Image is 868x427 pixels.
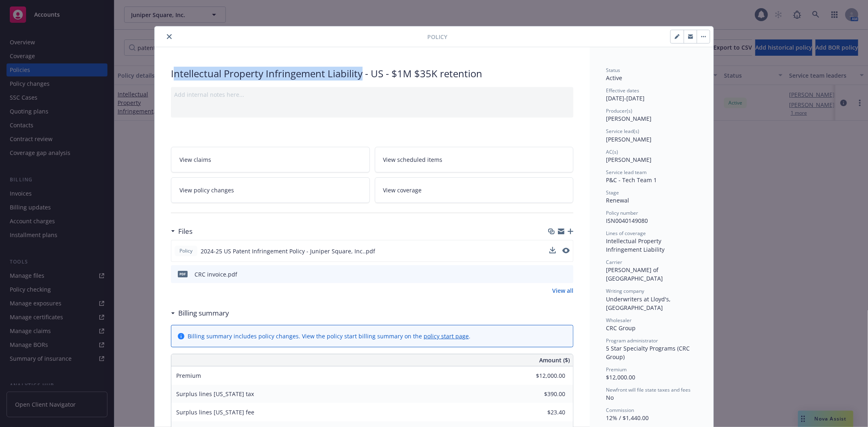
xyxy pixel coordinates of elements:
span: Carrier [606,259,622,266]
span: Commission [606,407,634,414]
div: Intellectual Property Infringement Liability [606,237,697,254]
span: $12,000.00 [606,373,635,381]
span: Renewal [606,196,629,204]
span: [PERSON_NAME] [606,135,652,143]
span: View scheduled items [383,155,443,164]
span: View policy changes [179,186,234,194]
span: Policy [178,247,194,255]
a: View all [552,286,573,295]
span: Wholesaler [606,317,632,324]
span: View claims [179,155,211,164]
input: 0.00 [517,370,570,382]
span: View coverage [383,186,422,194]
span: Active [606,74,622,82]
button: preview file [563,270,570,279]
span: Program administrator [606,337,658,344]
span: Premium [606,366,627,373]
a: policy start page [424,332,469,340]
h3: Billing summary [178,308,229,318]
div: Add internal notes here... [174,90,570,99]
span: Underwriters at Lloyd's, [GEOGRAPHIC_DATA] [606,295,672,312]
span: Lines of coverage [606,230,646,237]
span: Writing company [606,288,644,294]
span: Newfront will file state taxes and fees [606,386,691,393]
a: View scheduled items [375,147,574,172]
div: Intellectual Property Infringement Liability - US - $1M $35K retention [171,67,573,81]
a: View coverage [375,177,574,203]
span: Service lead team [606,169,647,176]
div: Billing summary [171,308,229,318]
button: download file [549,247,556,253]
span: [PERSON_NAME] of [GEOGRAPHIC_DATA] [606,266,663,282]
button: download file [549,247,556,255]
input: 0.00 [517,406,570,418]
span: pdf [178,271,188,277]
span: Premium [176,372,201,379]
a: View policy changes [171,177,370,203]
span: Status [606,67,620,74]
span: 12% / $1,440.00 [606,414,649,422]
span: ISN0040149080 [606,217,648,224]
span: Policy number [606,209,638,216]
span: Effective dates [606,87,639,94]
button: preview file [562,248,570,253]
span: Stage [606,189,619,196]
div: Billing summary includes policy changes. View the policy start billing summary on the . [188,332,470,340]
div: Files [171,226,192,237]
div: CRC invoice.pdf [195,270,237,279]
span: Surplus lines [US_STATE] tax [176,390,254,398]
span: AC(s) [606,148,618,155]
span: [PERSON_NAME] [606,156,652,163]
button: download file [550,270,556,279]
span: 2024-25 US Patent Infringement Policy - Juniper Square, Inc..pdf [201,247,375,255]
span: [PERSON_NAME] [606,115,652,122]
input: 0.00 [517,388,570,400]
div: [DATE] - [DATE] [606,87,697,102]
span: CRC Group [606,324,636,332]
button: close [164,32,174,41]
button: preview file [562,247,570,255]
a: View claims [171,147,370,172]
span: 5 Star Specialty Programs (CRC Group) [606,344,691,361]
h3: Files [178,226,192,237]
span: Amount ($) [539,356,570,364]
span: Surplus lines [US_STATE] fee [176,408,254,416]
span: Producer(s) [606,107,632,114]
span: No [606,394,614,401]
span: Policy [427,33,447,41]
span: Service lead(s) [606,128,639,135]
span: P&C - Tech Team 1 [606,176,657,184]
